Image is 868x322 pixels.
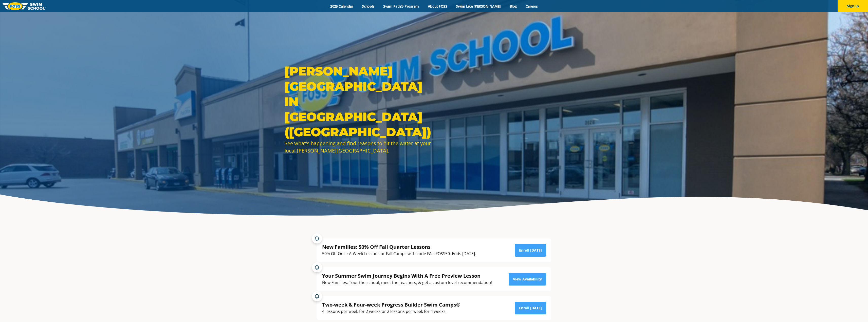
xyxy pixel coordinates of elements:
[322,301,460,308] div: Two-week & Four-week Progress Builder Swim Camps®
[285,140,432,154] div: See what's happening and find reasons to hit the water at your local [PERSON_NAME][GEOGRAPHIC_DATA].
[509,273,546,286] a: View Availability
[322,308,460,315] div: 4 lessons per week for 2 weeks or 2 lessons per week for 4 weeks.
[326,4,358,9] a: 2025 Calendar
[3,2,46,10] img: FOSS Swim School Logo
[505,4,521,9] a: Blog
[322,250,476,257] div: 50% Off Once-A-Week Lessons or Fall Camps with code FALLFOSS50. Ends [DATE].
[285,64,432,140] h1: [PERSON_NAME][GEOGRAPHIC_DATA] in [GEOGRAPHIC_DATA] ([GEOGRAPHIC_DATA])
[515,302,546,314] a: Enroll [DATE]
[423,4,452,9] a: About FOSS
[452,4,505,9] a: Swim Like [PERSON_NAME]
[322,279,492,286] div: New Families: Tour the school, meet the teachers, & get a custom level recommendation!
[515,244,546,257] a: Enroll [DATE]
[322,243,476,250] div: New Families: 50% Off Fall Quarter Lessons
[322,272,492,279] div: Your Summer Swim Journey Begins With A Free Preview Lesson
[379,4,423,9] a: Swim Path® Program
[358,4,379,9] a: Schools
[521,4,542,9] a: Careers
